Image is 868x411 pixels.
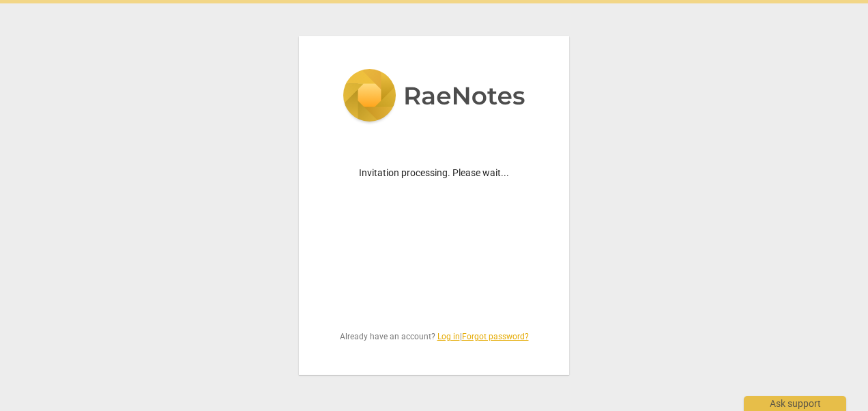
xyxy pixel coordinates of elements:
img: 5ac2273c67554f335776073100b6d88f.svg [343,69,525,125]
span: Already have an account? | [332,331,536,343]
div: Ask support [744,396,846,411]
p: Invitation processing. Please wait... [332,166,536,180]
a: Log in [437,332,460,341]
a: Forgot password? [462,332,529,341]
